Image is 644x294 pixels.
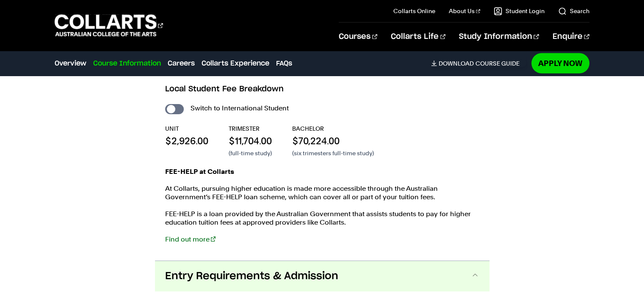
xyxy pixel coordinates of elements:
[165,84,479,95] h3: Local Student Fee Breakdown
[165,135,208,147] p: $2,926.00
[393,7,435,15] a: Collarts Online
[292,135,374,147] p: $70,224.00
[165,269,338,283] span: Entry Requirements & Admission
[276,58,292,68] a: FAQs
[391,22,445,50] a: Collarts Life
[165,184,479,201] p: At Collarts, pursuing higher education is made more accessible through the Australian Government’...
[165,235,216,243] a: Find out more
[494,7,544,15] a: Student Login
[339,22,377,50] a: Courses
[292,124,374,133] p: BACHELOR
[431,59,526,67] a: DownloadCourse Guide
[191,102,289,114] label: Switch to International Student
[229,135,272,147] p: $11,704.00
[553,22,589,50] a: Enquire
[55,58,86,68] a: Overview
[168,58,195,68] a: Careers
[165,210,479,227] p: FEE-HELP is a loan provided by the Australian Government that assists students to pay for higher ...
[229,149,272,157] p: (full-time study)
[449,7,480,15] a: About Us
[165,124,208,133] p: UNIT
[93,58,161,68] a: Course Information
[165,168,234,176] strong: FEE-HELP at Collarts
[202,58,269,68] a: Collarts Experience
[439,59,474,67] span: Download
[531,53,589,73] a: Apply Now
[55,13,163,37] div: Go to homepage
[459,22,539,50] a: Study Information
[292,149,374,157] p: (six trimesters full-time study)
[558,7,589,15] a: Search
[229,124,272,133] p: TRIMESTER
[155,261,489,291] button: Entry Requirements & Admission
[155,68,489,261] div: Fees & Scholarships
